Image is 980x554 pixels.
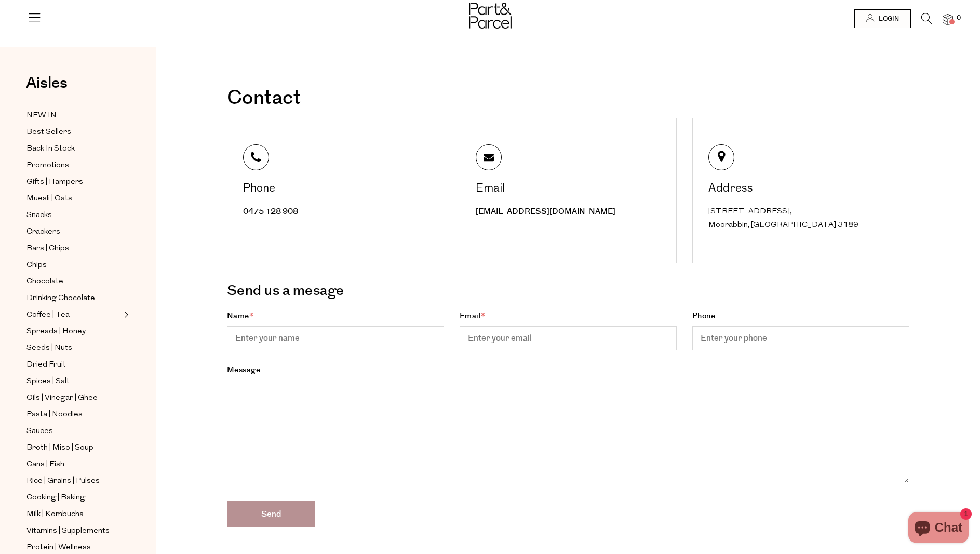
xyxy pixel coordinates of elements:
span: Rice | Grains | Pulses [26,475,100,488]
span: Protein | Wellness [26,542,91,554]
span: Pasta | Noodles [26,409,83,421]
span: Coffee | Tea [26,309,70,321]
span: Bars | Chips [26,242,69,255]
span: Drinking Chocolate [26,292,95,305]
span: Back In Stock [26,143,75,155]
input: Email* [460,326,677,350]
div: Address [708,183,896,195]
span: Sauces [26,425,53,438]
div: Phone [243,183,431,195]
a: Sauces [26,425,121,438]
a: Broth | Miso | Soup [26,441,121,454]
span: Login [876,15,899,23]
a: Chocolate [26,275,121,288]
input: Phone [692,326,909,350]
label: Name [227,310,444,350]
span: Promotions [26,159,69,172]
input: Name* [227,326,444,350]
label: Email [460,310,677,350]
input: Send [227,501,315,527]
span: Muesli | Oats [26,193,72,205]
a: Login [854,9,911,28]
span: Vitamins | Supplements [26,525,110,537]
span: Cans | Fish [26,458,64,471]
a: NEW IN [26,109,121,122]
a: Coffee | Tea [26,308,121,321]
span: Broth | Miso | Soup [26,442,93,454]
a: [EMAIL_ADDRESS][DOMAIN_NAME] [476,206,615,217]
a: 0475 128 908 [243,206,298,217]
label: Phone [692,310,909,350]
span: Aisles [26,72,68,94]
a: Dried Fruit [26,358,121,371]
span: Spices | Salt [26,375,70,388]
a: Rice | Grains | Pulses [26,475,121,488]
a: Gifts | Hampers [26,175,121,188]
h3: Send us a mesage [227,279,909,303]
span: Seeds | Nuts [26,342,72,355]
span: Dried Fruit [26,359,66,371]
a: Spreads | Honey [26,325,121,338]
a: Bars | Chips [26,242,121,255]
a: Spices | Salt [26,375,121,388]
span: Chips [26,259,47,272]
button: Expand/Collapse Coffee | Tea [122,308,129,321]
span: Oils | Vinegar | Ghee [26,392,98,404]
span: Gifts | Hampers [26,176,83,188]
a: Milk | Kombucha [26,508,121,521]
span: Milk | Kombucha [26,508,84,521]
span: 0 [954,13,963,23]
span: Chocolate [26,276,63,288]
div: Email [476,183,663,195]
a: Chips [26,259,121,272]
h1: Contact [227,88,909,108]
textarea: Message [227,380,909,483]
a: Back In Stock [26,142,121,155]
a: 0 [943,14,953,25]
a: Promotions [26,159,121,172]
label: Message [227,364,909,488]
a: Drinking Chocolate [26,292,121,305]
a: Cans | Fish [26,458,121,471]
a: Muesli | Oats [26,192,121,205]
a: Vitamins | Supplements [26,524,121,537]
a: Protein | Wellness [26,541,121,554]
span: Best Sellers [26,126,71,139]
a: Snacks [26,209,121,222]
a: Pasta | Noodles [26,408,121,421]
span: Cooking | Baking [26,492,85,504]
a: Best Sellers [26,126,121,139]
span: Crackers [26,226,60,238]
span: Spreads | Honey [26,326,86,338]
a: Crackers [26,225,121,238]
span: NEW IN [26,110,57,122]
a: Cooking | Baking [26,491,121,504]
a: Aisles [26,75,68,101]
inbox-online-store-chat: Shopify online store chat [905,512,972,546]
span: Snacks [26,209,52,222]
img: Part&Parcel [469,3,512,29]
a: Oils | Vinegar | Ghee [26,391,121,404]
a: Seeds | Nuts [26,342,121,355]
div: [STREET_ADDRESS], Moorabbin, [GEOGRAPHIC_DATA] 3189 [708,205,896,232]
